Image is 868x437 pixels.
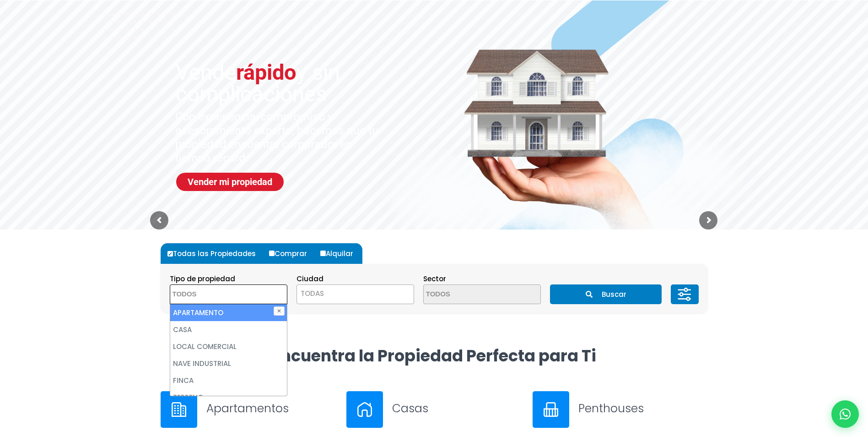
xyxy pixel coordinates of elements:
button: Buscar [550,284,662,304]
h3: Apartamentos [206,400,336,416]
sr7-txt: Con experiencia, compromiso y asesoramiento experto, hacemos que tu propiedad encuentre comprador... [175,110,385,165]
span: rápido [236,60,297,85]
textarea: Search [170,285,259,305]
span: TODAS [297,287,414,300]
input: Alquilar [320,251,326,256]
textarea: Search [424,285,512,305]
span: TODAS [297,284,414,304]
li: LOCAL COMERCIAL [170,338,287,355]
h3: Casas [392,400,522,416]
li: NAVE INDUSTRIAL [170,355,287,372]
a: Penthouses [533,391,708,428]
span: Sector [423,274,446,284]
span: TODAS [301,289,324,298]
li: TERRENO [170,389,287,406]
strong: Encuentra la Propiedad Perfecta para Ti [272,344,596,367]
span: Tipo de propiedad [170,274,235,284]
sr7-txt: Vende y sin complicaciones [176,61,404,104]
li: FINCA [170,372,287,389]
li: APARTAMENTO [170,304,287,321]
span: Ciudad [297,274,323,284]
a: Vender mi propiedad [176,173,284,191]
label: Comprar [267,243,316,264]
a: Apartamentos [161,391,336,428]
li: CASA [170,321,287,338]
input: Todas las Propiedades [167,251,173,257]
label: Alquilar [318,243,362,264]
a: Casas [346,391,522,428]
input: Comprar [269,251,275,256]
label: Todas las Propiedades [165,243,265,264]
button: ✕ [274,306,285,316]
h3: Penthouses [578,400,708,416]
